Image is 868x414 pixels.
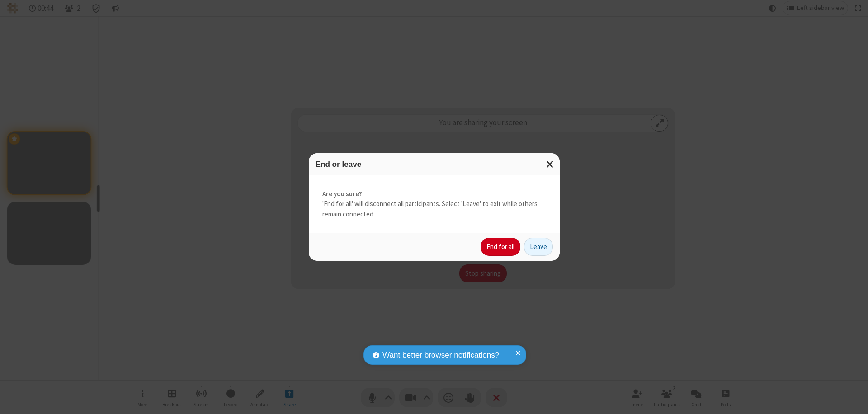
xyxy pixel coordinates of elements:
[322,189,546,199] strong: Are you sure?
[481,238,520,256] button: End for all
[524,238,553,256] button: Leave
[541,153,560,175] button: Close modal
[309,175,560,233] div: 'End for all' will disconnect all participants. Select 'Leave' to exit while others remain connec...
[316,160,553,169] h3: End or leave
[382,349,499,361] span: Want better browser notifications?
